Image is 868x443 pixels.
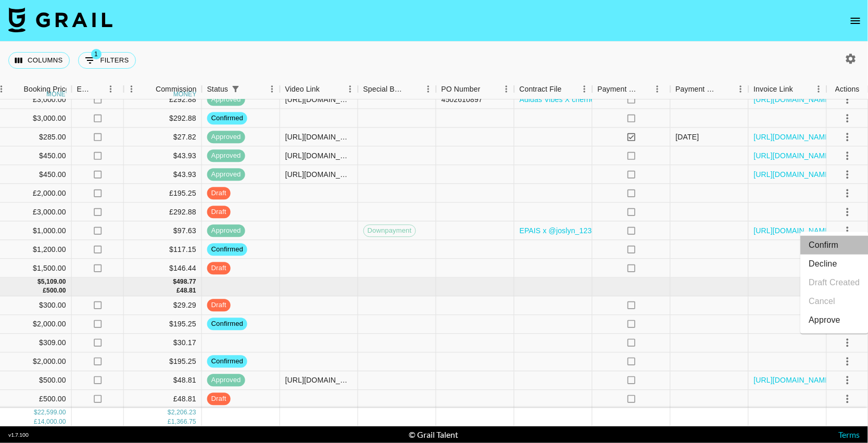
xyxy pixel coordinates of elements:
[46,287,66,296] div: 500.00
[562,82,576,96] button: Sort
[207,151,245,161] span: approved
[228,82,243,96] div: 1 active filter
[285,169,353,180] div: https://www.tiktok.com/@klovoxo/video/7541598012364066062?is_from_webapp=1&sender_device=pc&web_i...
[406,82,421,96] button: Sort
[676,79,719,99] div: Payment Sent Date
[207,170,245,180] span: approved
[638,82,653,96] button: Sort
[520,94,689,105] a: Adidas Vibes X cherriecherry Contract SIGNED.pdf
[124,315,202,334] div: $195.25
[754,94,833,105] a: [URL][DOMAIN_NAME]
[124,203,202,222] div: £292.88
[124,222,202,241] div: $97.63
[72,79,124,99] div: Expenses: Remove Commission?
[749,79,827,99] div: Invoice Link
[91,49,102,59] span: 1
[839,390,857,408] button: select merge strategy
[598,79,638,99] div: Payment Sent
[793,82,808,96] button: Sort
[171,408,196,417] div: 2,206.23
[124,390,202,409] div: £48.81
[671,79,749,99] div: Payment Sent Date
[839,203,857,221] button: select merge strategy
[124,166,202,184] div: $43.93
[124,147,202,166] div: $43.93
[34,408,37,417] div: $
[207,245,247,255] span: confirmed
[265,81,280,97] button: Menu
[839,166,857,183] button: select merge strategy
[838,429,860,439] a: Terms
[124,128,202,147] div: $27.82
[177,278,196,287] div: 498.77
[156,79,197,99] div: Commission
[207,375,245,385] span: approved
[593,79,671,99] div: Payment Sent
[421,81,436,97] button: Menu
[173,91,197,97] div: money
[839,147,857,164] button: select merge strategy
[24,79,70,99] div: Booking Price
[285,94,353,105] div: https://www.tiktok.com/@cherriecherry_/video/7538850351185759510?is_from_webapp=1&sender_device=p...
[676,132,699,142] div: 06/08/2025
[207,226,245,236] span: approved
[811,81,827,97] button: Menu
[839,128,857,146] button: select merge strategy
[839,334,857,352] button: select merge strategy
[754,150,833,161] a: [URL][DOMAIN_NAME]
[207,319,247,329] span: confirmed
[409,429,458,440] div: © Grail Talent
[839,222,857,239] button: select merge strategy
[207,357,247,366] span: confirmed
[168,417,171,426] div: £
[363,79,406,99] div: Special Booking Type
[809,314,841,326] div: Approve
[839,353,857,371] button: select merge strategy
[754,225,833,236] a: [URL][DOMAIN_NAME]
[280,79,358,99] div: Video Link
[754,79,794,99] div: Invoice Link
[207,394,231,404] span: draft
[839,91,857,108] button: select merge strategy
[520,79,562,99] div: Contract File
[8,7,112,32] img: Grail Talent
[124,259,202,278] div: $146.44
[124,241,202,259] div: $117.15
[34,417,37,426] div: £
[754,132,833,142] a: [URL][DOMAIN_NAME]
[41,278,66,287] div: 5,109.00
[839,109,857,127] button: select merge strategy
[124,81,140,97] button: Menu
[320,82,334,96] button: Sort
[285,150,353,161] div: https://www.tiktok.com/@klovoxo/video/7540798555607354679?is_from_webapp=1&sender_device=pc&web_i...
[228,82,243,96] button: Show filters
[207,132,245,142] span: approved
[207,95,245,105] span: approved
[207,113,247,123] span: confirmed
[124,371,202,390] div: $48.81
[43,287,47,296] div: £
[78,52,136,69] button: Show filters
[207,188,231,198] span: draft
[839,184,857,202] button: select merge strategy
[37,278,41,287] div: $
[124,184,202,203] div: £195.25
[364,226,416,236] span: Downpayment
[577,81,593,97] button: Menu
[180,287,196,296] div: 48.81
[514,79,593,99] div: Contract File
[719,82,733,96] button: Sort
[207,263,231,273] span: draft
[141,82,156,96] button: Sort
[436,79,514,99] div: PO Number
[8,52,70,69] button: Select columns
[8,432,29,438] div: v 1.7.100
[520,225,746,236] a: EPAIS x @joslyn_12345678910_Paid Partnership Agreement (1).pdf
[92,82,106,96] button: Sort
[733,81,749,97] button: Menu
[173,278,177,287] div: $
[754,375,833,386] a: [URL][DOMAIN_NAME]
[202,79,280,99] div: Status
[77,79,92,99] div: Expenses: Remove Commission?
[46,91,70,97] div: money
